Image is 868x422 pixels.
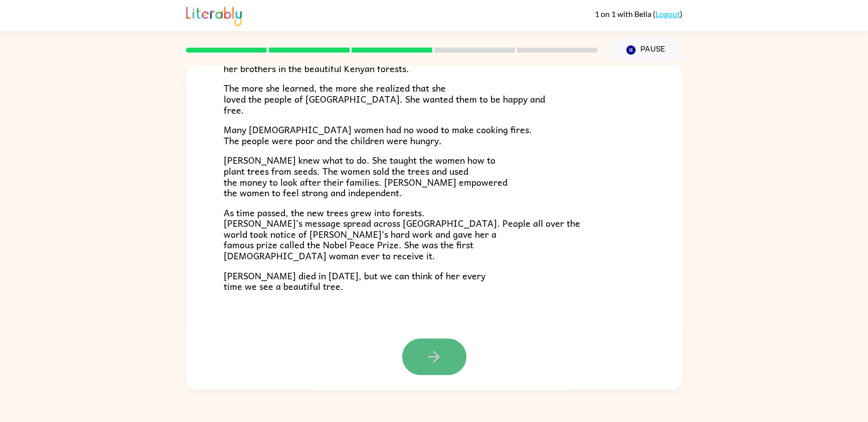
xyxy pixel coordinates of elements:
a: Logout [655,9,680,19]
span: 1 on 1 with Bella [595,9,653,19]
span: [PERSON_NAME] knew what to do. She taught the women how to plant trees from seeds. The women sold... [224,153,507,200]
img: Literably [186,4,242,26]
span: As time passed, the new trees grew into forests. [PERSON_NAME]’s message spread across [GEOGRAPHI... [224,205,580,263]
span: [PERSON_NAME] died in [DATE], but we can think of her every time we see a beautiful tree. [224,268,485,294]
div: ( ) [595,9,682,19]
span: Many [DEMOGRAPHIC_DATA] women had no wood to make cooking fires. The people were poor and the chi... [224,122,532,148]
button: Pause [610,39,682,62]
span: The more she learned, the more she realized that she loved the people of [GEOGRAPHIC_DATA]. She w... [224,81,545,117]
